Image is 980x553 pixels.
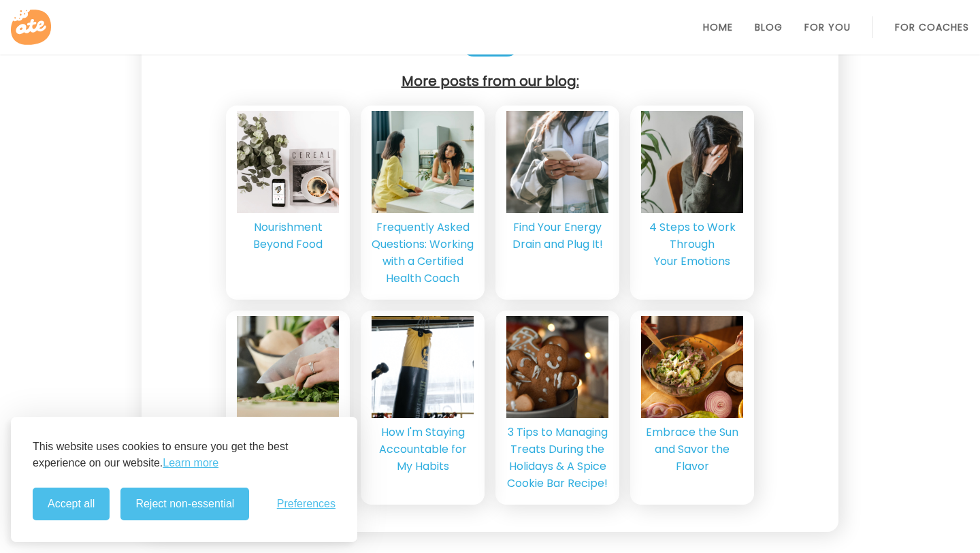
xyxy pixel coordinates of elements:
div: Find Your Energy Drain and Plug It! [506,219,608,253]
img: Mixing together salad. Image: Pexels - Los Muertos Crew [612,316,773,418]
button: Reject non-essential [120,488,249,520]
div: 4 Steps to Work Through Your Emotions [641,219,743,270]
img: Woman sliceing parsley with a knife in the kitchen [186,316,391,418]
img: Image: Pexels - Charlotte May [478,111,637,213]
a: Two individuals boxing with boxing bag. Image: Pexels - Annushka AhujaHow I'm Staying Accountable... [361,311,485,505]
img: Holiday cookie treats - Unsplash - Aleksandra Tanasiienko [494,316,621,418]
a: Image: Pexels - Charlotte MayFind Your Energy Drain and Plug It! [495,106,619,300]
button: Accept all cookies [33,488,110,520]
p: This website uses cookies to ensure you get the best experience on our website. [33,439,336,471]
img: Woman feeling emotional with head down. Image - Pexels: Liza Summer [610,111,774,213]
a: Holiday cookie treats - Unsplash - Aleksandra Tanasiienko3 Tips to Managing Treats During the Hol... [495,311,619,505]
a: For You [804,22,851,33]
img: Health coach talking with client. Image: Pexels - Yaroslav Shuraev [337,111,509,213]
div: Frequently Asked Questions: Working with a Certified Health Coach [372,219,474,287]
div: How I'm Staying Accountable for My Habits [372,424,474,475]
h4: More posts from our blog: [163,73,817,95]
div: Embrace the Sun and Savor the Flavor [641,424,743,475]
a: Health coach talking with client. Image: Pexels - Yaroslav ShuraevFrequently Asked Questions: Wor... [361,106,485,300]
a: Mixing together salad. Image: Pexels - Los Muertos CrewEmbrace the Sun and Savor the Flavor [630,311,754,505]
div: Nourishment Beyond Food [237,219,339,253]
a: Learn more [163,455,218,471]
a: Blog [755,22,783,33]
img: Two individuals boxing with boxing bag. Image: Pexels - Annushka Ahuja [334,316,512,418]
span: Preferences [277,498,336,510]
a: Person drinking coffee and listening to music. Unsplash - Sincerely MediaNourishment Beyond Food [226,106,350,300]
img: Person drinking coffee and listening to music. Unsplash - Sincerely Media [204,111,372,213]
a: Home [703,22,733,33]
a: Woman feeling emotional with head down. Image - Pexels: Liza Summer4 Steps to Work Through Your E... [630,106,754,300]
a: For Coaches [895,22,969,33]
a: Woman sliceing parsley with a knife in the kitchenCooking at Home vs. Eating Out [226,311,350,505]
div: 3 Tips to Managing Treats During the Holidays & A Spice Cookie Bar Recipe! [506,424,608,492]
button: Toggle preferences [277,498,336,510]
